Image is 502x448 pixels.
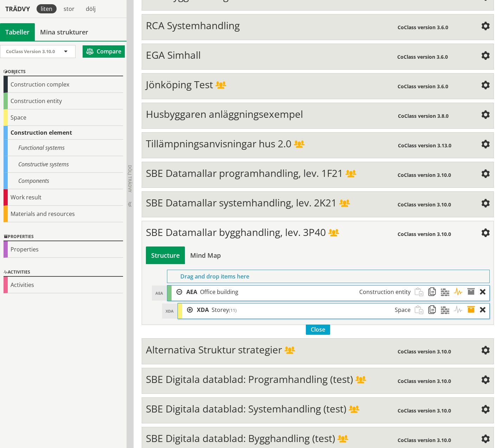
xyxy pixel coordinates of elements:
span: Shared structure [328,230,339,237]
span: Space [395,306,411,314]
span: Dölj trädvy [127,165,133,192]
span: CoClass version 3.8.0 [398,113,449,119]
div: Objects [4,68,123,76]
span: (11) [229,307,237,313]
span: SBE Digitala datablad: Systemhandling (test) [146,402,346,415]
span: Settings [481,82,490,90]
span: CoClass version 3.10.0 [398,407,451,414]
div: dölj [82,4,100,13]
span: Shared structure [284,347,295,355]
span: Settings [481,347,490,355]
span: Settings [481,229,490,238]
span: SBE Digitala datablad: Programhandling (test) [146,372,353,386]
div: AEA.XDA [193,303,415,316]
div: Activities [4,277,123,293]
span: Copy structure item [428,286,441,299]
div: AEA [152,286,167,301]
span: CoClass Version 3.10.0 [6,48,55,55]
div: liten [37,4,57,13]
div: Construction complex [4,76,123,93]
span: Alternativa Struktur strategier [146,343,282,356]
span: Shared structure [339,200,350,208]
span: Shared structure [337,436,348,443]
span: Settings [481,406,490,414]
div: Components [4,173,123,189]
span: Paste structure item [415,303,428,316]
div: Delete object [480,286,489,299]
span: Construction entity [359,288,411,296]
span: CoClass version 3.10.0 [398,231,451,237]
div: Constructive systems [4,156,123,173]
span: CoClass version 3.10.0 [398,378,451,384]
div: Build and display structure in a tabular view [146,247,185,264]
div: Construction entity [4,93,123,109]
div: Delete object [480,303,489,316]
span: XDA [197,306,209,314]
span: Settings [481,170,490,179]
div: Properties [4,233,123,241]
span: CoClass version 3.10.0 [398,348,451,355]
span: Settings [481,52,490,60]
span: CoClass version 3.6.0 [397,53,448,60]
span: Husbyggaren anläggningsexempel [146,107,303,121]
span: Shared structure [349,406,359,414]
span: EGA Simhall [146,48,201,62]
div: Properties [4,241,123,258]
span: Properties [467,286,480,299]
span: Properties [467,303,480,316]
span: SBE Digitala datablad: Bygghandling (test) [146,431,335,445]
span: Settings [481,111,490,120]
span: Activities [454,286,467,299]
span: CoClass version 3.6.0 [398,24,448,31]
span: CoClass version 3.10.0 [398,201,451,208]
div: XDA [162,303,177,319]
span: CoClass version 3.10.0 [398,437,451,443]
div: Functional systems [4,140,123,156]
button: Compare [83,45,125,58]
div: AEA [182,286,415,299]
span: Storey [212,306,229,314]
span: Shared structure [294,141,304,149]
span: Settings [481,200,490,208]
div: Activities [4,268,123,277]
span: Shared structure [346,171,356,178]
span: CoClass version 3.13.0 [398,142,451,149]
a: Mina strukturer [35,23,94,41]
span: Close [306,325,330,335]
span: SBE Datamallar bygghandling, lev. 3P40 [146,225,326,239]
span: Paste structure item [415,286,428,299]
span: SBE Datamallar systemhandling, lev. 2K21 [146,196,337,209]
span: AEA [186,288,197,296]
span: Settings [481,141,490,149]
div: Trädvy [1,5,34,13]
span: Settings [481,376,490,385]
div: Drag and drop items here [167,270,490,283]
span: Jönköping Test [146,78,213,91]
span: CoClass version 3.10.0 [398,172,451,178]
div: Space [4,109,123,126]
span: Settings [481,23,490,31]
span: CoClass version 3.6.0 [398,83,448,90]
span: Tillämpningsanvisningar hus 2.0 [146,137,291,150]
span: Shared structure [215,82,226,90]
span: SBE Datamallar programhandling, lev. 1F21 [146,166,343,180]
span: Shared structure [355,377,366,384]
span: Copy structure item [428,303,441,316]
span: RCA Systemhandling [146,19,240,32]
span: Material [441,303,454,316]
span: Settings [481,435,490,444]
div: Work result [4,189,123,206]
span: Office building [200,288,238,296]
div: stor [59,4,79,13]
span: Activities [454,303,467,316]
span: Material [441,286,454,299]
div: Materials and resources [4,206,123,222]
div: Construction element [4,126,123,140]
div: Build and display structure in a mind map view [185,247,226,264]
